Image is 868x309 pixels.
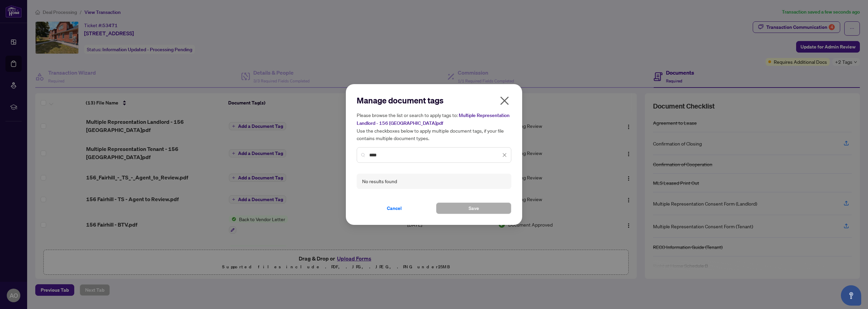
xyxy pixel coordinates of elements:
[357,112,510,126] span: Multiple Representation Landlord - 156 [GEOGRAPHIC_DATA]pdf
[357,202,432,214] button: Cancel
[841,285,861,306] button: Open asap
[387,203,402,214] span: Cancel
[357,95,511,106] h2: Manage document tags
[436,202,511,214] button: Save
[499,95,510,106] span: close
[357,111,511,142] h5: Please browse the list or search to apply tags to: Use the checkboxes below to apply multiple doc...
[362,178,397,185] div: No results found
[502,153,507,157] span: close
